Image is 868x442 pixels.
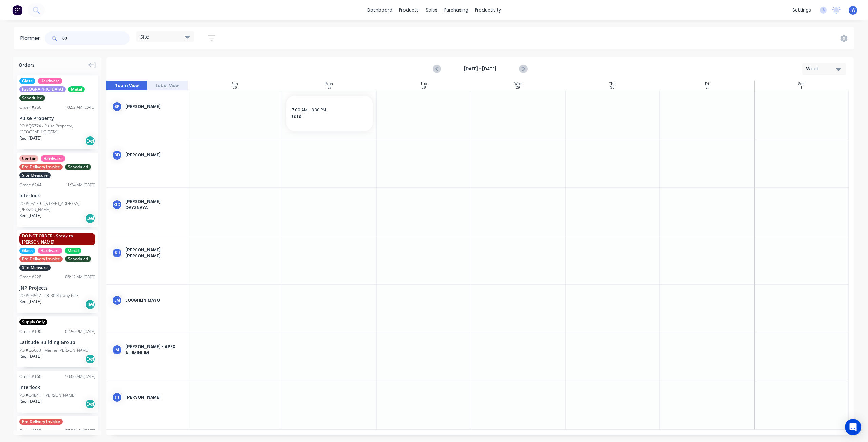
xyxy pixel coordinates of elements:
span: Scheduled [65,164,91,170]
div: KJ [112,248,122,258]
div: 11:24 AM [DATE] [65,182,95,188]
input: Search for orders... [62,31,130,45]
div: 26 [233,86,237,89]
div: 29 [516,86,520,89]
span: 7:00 AM - 3:30 PM [292,107,326,113]
div: Wed [514,82,522,86]
div: Order # 260 [19,104,41,110]
div: settings [789,5,814,15]
div: products [396,5,422,15]
div: M [112,345,122,355]
div: Order # 125 [19,428,41,434]
span: Glass [19,78,35,84]
span: tafe [292,113,367,120]
span: Req. [DATE] [19,135,41,141]
span: Hardware [41,155,65,162]
div: 27 [328,86,331,89]
div: 07:50 AM [DATE] [65,428,95,434]
div: TT [112,392,122,402]
span: Metal [68,86,85,92]
div: Thu [609,82,616,86]
span: [GEOGRAPHIC_DATA] [19,86,66,92]
div: Order # 160 [19,374,41,380]
div: PO #Q5159 - [STREET_ADDRESS][PERSON_NAME] [19,201,95,213]
div: Fri [705,82,709,86]
span: Scheduled [65,256,91,262]
div: Del [85,136,95,146]
strong: [DATE] - [DATE] [446,66,514,72]
div: Pulse Property [19,114,95,122]
div: Planner [20,34,43,42]
span: Hardware [38,78,62,84]
span: Scheduled [19,95,45,101]
div: Order # 244 [19,182,41,188]
div: BD [112,150,122,160]
div: GD [112,199,122,210]
div: Interlock [19,384,95,391]
div: Tue [421,82,427,86]
div: 10:00 AM [DATE] [65,374,95,380]
span: Site [140,33,149,40]
div: Order # 228 [19,274,41,280]
div: Del [85,213,95,224]
span: Hardware [38,248,62,254]
div: LM [112,295,122,306]
div: 02:50 PM [DATE] [65,329,95,335]
span: Pre Delivery Invoice [19,256,63,262]
button: Label View [147,81,188,91]
div: Sat [798,82,804,86]
div: Del [85,299,95,310]
img: Factory [12,5,22,15]
div: sales [422,5,441,15]
div: [PERSON_NAME] [PERSON_NAME] [125,247,182,259]
div: Del [85,399,95,409]
div: Sun [232,82,238,86]
span: Req. [DATE] [19,353,41,359]
button: Week [802,63,846,75]
div: [PERSON_NAME] [125,104,182,110]
div: 28 [422,86,426,89]
span: DO NOT ORDER - Speak to [PERSON_NAME] [19,233,95,245]
span: Site Measure [19,172,51,178]
div: 30 [610,86,615,89]
span: Req. [DATE] [19,299,41,305]
a: dashboard [364,5,396,15]
div: purchasing [441,5,472,15]
div: 31 [705,86,709,89]
span: Req. [DATE] [19,213,41,219]
span: Orders [19,61,35,68]
div: Mon [325,82,333,86]
div: PO #Q5374 - Pulse Property, [GEOGRAPHIC_DATA] [19,123,95,135]
span: Supply Only [19,319,47,325]
div: [PERSON_NAME] [125,394,182,400]
div: 1 [801,86,802,89]
div: Loughlin Mayo [125,297,182,303]
span: JW [850,7,855,13]
div: [PERSON_NAME] - Apex Aluminium [125,344,182,356]
div: Del [85,354,95,364]
div: productivity [472,5,505,15]
span: Metal [65,248,81,254]
span: Site Measure [19,265,51,271]
span: Pre Delivery Invoice [19,419,63,425]
div: Week [806,65,837,72]
div: JNP Projects [19,284,95,291]
div: bp [112,102,122,112]
span: Req. [DATE] [19,398,41,404]
div: PO #Q5060 - Marine [PERSON_NAME] [19,347,90,353]
div: 06:12 AM [DATE] [65,274,95,280]
div: PO #Q4841 - [PERSON_NAME] [19,392,76,398]
span: Glass [19,248,35,254]
div: Interlock [19,192,95,199]
div: 10:52 AM [DATE] [65,104,95,110]
span: Centor [19,155,38,162]
div: Latitude Building Group [19,339,95,346]
div: Order # 190 [19,329,41,335]
div: [PERSON_NAME] Dayznaya [125,198,182,211]
span: Pre Delivery Invoice [19,164,63,170]
div: Open Intercom Messenger [845,419,861,435]
div: PO #Q4597 - 28-30 Railway Pde [19,293,78,299]
button: Team View [106,81,147,91]
div: [PERSON_NAME] [125,152,182,158]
